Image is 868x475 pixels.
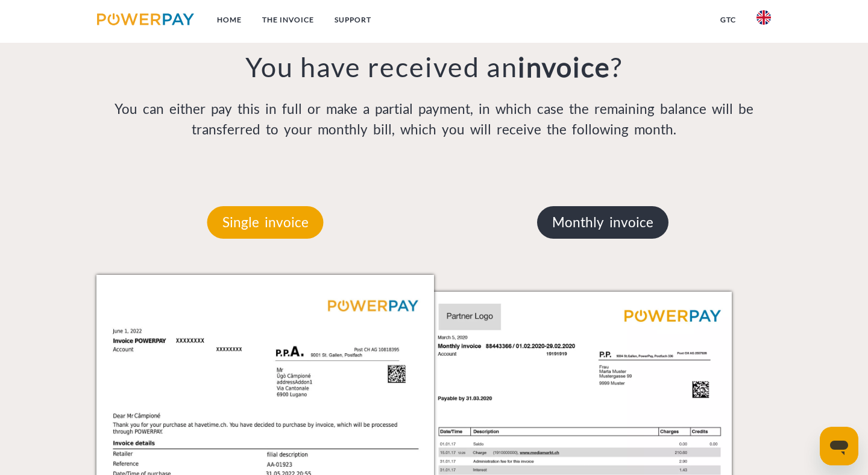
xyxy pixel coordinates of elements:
a: Home [207,9,252,31]
a: GTC [710,9,746,31]
img: en [756,10,771,25]
h3: You have received an ? [96,50,772,84]
p: You can either pay this in full or make a partial payment, in which case the remaining balance wi... [96,99,772,140]
p: Single invoice [207,206,324,239]
img: logo-powerpay.svg [97,13,194,25]
b: invoice [518,51,611,83]
a: THE INVOICE [252,9,324,31]
a: Support [324,9,382,31]
p: Monthly invoice [537,206,668,239]
iframe: Button to launch messaging window [820,427,858,465]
